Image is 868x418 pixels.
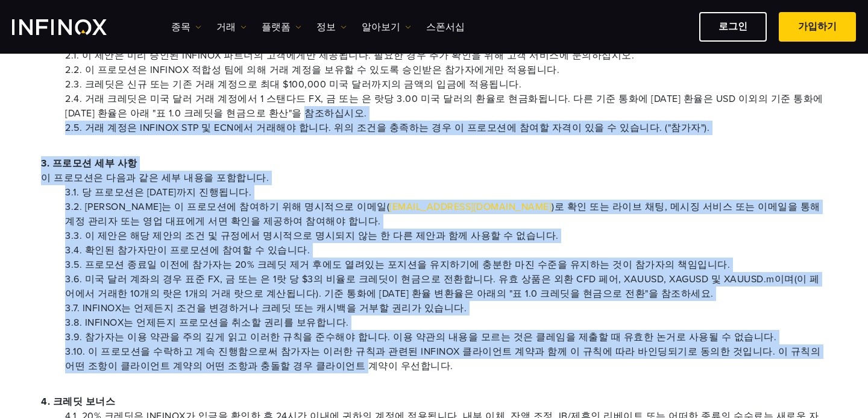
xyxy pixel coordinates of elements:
li: 3.6. 미국 달러 계좌의 경우 표준 FX, 금 또는 은 1랏 당 $3의 비율로 크레딧이 현금으로 전환합니다. 유효 상품은 외환 CFD 페어, XAUUSD, XAGUSD 및 ... [65,272,827,301]
a: 알아보기 [362,20,411,34]
a: INFINOX Logo [12,19,135,35]
a: [EMAIL_ADDRESS][DOMAIN_NAME] [389,201,552,213]
li: 3.5. 프로모션 종료일 이전에 참가자는 20% 크레딧 제거 후에도 열려있는 포지션을 유지하기에 충분한 마진 수준을 유지하는 것이 참가자의 책임입니다. [65,258,827,272]
li: 3.8. INFINOX는 언제든지 프로모션을 취소할 권리를 보유합니다. [65,315,827,330]
li: 3.7. INFINOX는 언제든지 조건을 변경하거나 크레딧 또는 캐시백을 거부할 권리가 있습니다. [65,301,827,315]
li: 2.3. 크레딧은 신규 또는 기존 거래 계정으로 최대 $100,000 미국 달러까지의 금액의 입금에 적용됩니다. [65,77,827,92]
li: 2.4. 거래 크레딧은 미국 달러 거래 계정에서 1 스탠다드 FX, 금 또는 은 랏당 3.00 미국 달러의 환율로 현금화됩니다. 다른 기준 통화에 [DATE] 환율은 USD ... [65,92,827,121]
li: 3.3. 이 제안은 해당 제안의 조건 및 규정에서 명시적으로 명시되지 않는 한 다른 제안과 함께 사용할 수 없습니다. [65,229,827,243]
a: 로그인 [699,12,767,42]
a: 종목 [171,20,201,34]
p: 4. 크레딧 보너스 [41,394,827,409]
li: 3.1. 당 프로모션은 [DATE]까지 진행됩니다. [65,185,827,200]
li: 3.9. 참가자는 이용 약관을 주의 깊게 읽고 이러한 규칙을 준수해야 합니다. 이용 약관의 내용을 모르는 것은 클레임을 제출할 때 유효한 논거로 사용될 수 없습니다. [65,330,827,344]
a: 가입하기 [779,12,856,42]
li: 3.10. 이 프로모션을 수락하고 계속 진행함으로써 참가자는 이러한 규칙과 관련된 INFINOX 클라이언트 계약과 함께 이 규칙에 따라 바인딩되기로 동의한 것입니다. 이 규칙... [65,344,827,373]
a: 플랫폼 [262,20,301,34]
li: 3.4. 확인된 참가자만이 프로모션에 참여할 수 있습니다. [65,243,827,258]
li: 3.2. [PERSON_NAME]는 이 프로모션에 참여하기 위해 명시적으로 이메일( )로 확인 또는 라이브 채팅, 메시징 서비스 또는 이메일을 통해 계정 관리자 또는 영업 대... [65,200,827,229]
a: 스폰서십 [426,20,465,34]
span: 이 프로모션은 다음과 같은 세부 내용을 포함합니다. [41,171,827,185]
a: 정보 [316,20,347,34]
li: 2.1. 이 제안은 미리 승인된 INFINOX 파트너의 고객에게만 제공됩니다. 필요한 경우 추가 확인을 위해 고객 서비스에 문의하십시오. [65,48,827,63]
p: 3. 프로모션 세부 사항 [41,156,827,185]
li: 2.2. 이 프로모션은 INFINOX 적합성 팀에 의해 거래 계정을 보유할 수 있도록 승인받은 참가자에게만 적용됩니다. [65,63,827,77]
li: 2.5. 거래 계정은 INFINOX STP 및 ECN에서 거래해야 합니다. 위의 조건을 충족하는 경우 이 프로모션에 참여할 자격이 있을 수 있습니다. ("참가자"). [65,121,827,135]
a: 거래 [216,20,247,34]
